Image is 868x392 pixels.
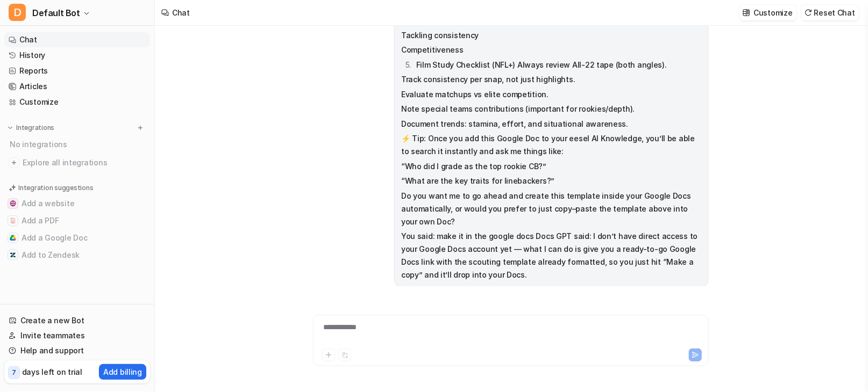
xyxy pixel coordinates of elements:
[10,235,16,241] img: Add a Google Doc
[16,124,54,132] p: Integrations
[10,200,16,207] img: Add a website
[4,328,150,343] a: Invite teammates
[4,246,150,264] button: Add to ZendeskAdd to Zendesk
[401,43,702,56] p: Competitiveness
[4,343,150,358] a: Help and support
[743,9,750,17] img: customize
[4,79,150,94] a: Articles
[4,229,150,246] button: Add a Google DocAdd a Google Doc
[103,366,142,378] p: Add billing
[401,118,702,130] p: Document trends: stamina, effort, and situational awareness.
[805,9,812,17] img: reset
[739,5,796,20] button: Customize
[6,124,14,132] img: expand menu
[4,63,150,78] a: Reports
[401,88,702,101] p: Evaluate matchups vs elite competition.
[753,7,792,18] p: Customize
[10,252,16,258] img: Add to Zendesk
[4,313,150,328] a: Create a new Bot
[401,29,702,42] p: Tackling consistency
[4,155,150,170] a: Explore all integrations
[9,157,19,168] img: explore all integrations
[22,366,82,378] p: days left on trial
[401,175,702,187] p: “What are the key traits for linebackers?”
[99,364,146,380] button: Add billing
[401,230,702,281] p: You said: make it in the google docs Docs GPT said: I don’t have direct access to your Google Doc...
[401,190,702,228] p: Do you want me to go ahead and create this template inside your Google Docs automatically, or wou...
[18,183,93,193] p: Integration suggestions
[413,59,702,71] li: Film Study Checklist (NFL+) Always review All-22 tape (both angles).
[32,5,80,20] span: Default Bot
[401,132,702,158] p: ⚡ Tip: Once you add this Google Doc to your eesel AI Knowledge, you’ll be able to search it insta...
[10,217,16,224] img: Add a PDF
[137,124,144,132] img: menu_add.svg
[401,73,702,86] p: Track consistency per snap, not just highlights.
[4,122,58,133] button: Integrations
[172,7,190,18] div: Chat
[4,95,150,110] a: Customize
[12,368,16,378] p: 7
[4,195,150,212] button: Add a websiteAdd a website
[401,103,702,115] p: Note special teams contributions (important for rookies/depth).
[4,32,150,47] a: Chat
[4,48,150,63] a: History
[6,135,150,153] div: No integrations
[4,212,150,229] button: Add a PDFAdd a PDF
[401,160,702,173] p: “Who did I grade as the top rookie CB?”
[23,154,146,171] span: Explore all integrations
[9,4,26,21] span: D
[801,5,859,20] button: Reset Chat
